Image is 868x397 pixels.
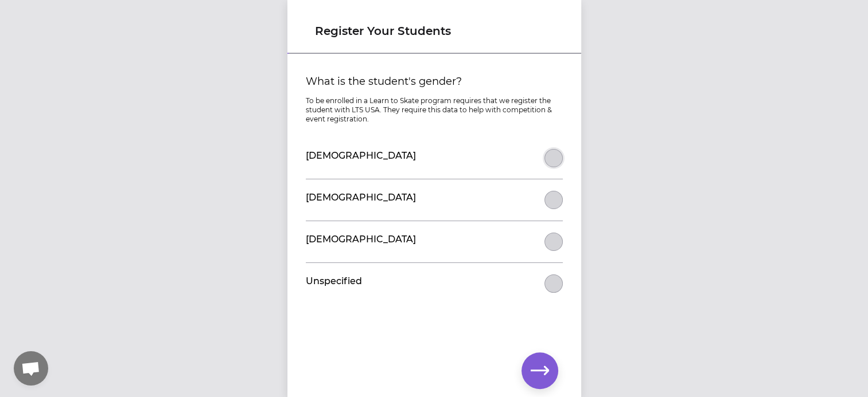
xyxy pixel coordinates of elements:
div: Open chat [14,351,48,386]
label: [DEMOGRAPHIC_DATA] [306,149,416,163]
label: What is the student's gender? [306,73,563,89]
p: To be enrolled in a Learn to Skate program requires that we register the student with LTS USA. Th... [306,96,563,124]
h1: Register Your Students [315,23,554,39]
label: [DEMOGRAPHIC_DATA] [306,191,416,205]
label: [DEMOGRAPHIC_DATA] [306,233,416,246]
label: Unspecified [306,274,362,288]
